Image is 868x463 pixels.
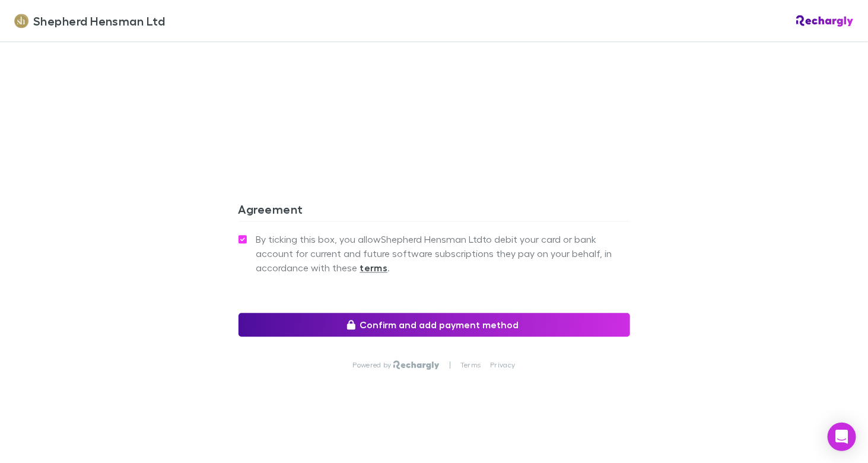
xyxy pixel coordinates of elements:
[490,360,515,370] a: Privacy
[796,15,854,27] img: Rechargly Logo
[239,313,630,337] button: Confirm and add payment method
[360,262,388,274] strong: terms
[393,360,439,370] img: Rechargly Logo
[828,423,856,451] div: Open Intercom Messenger
[353,360,394,370] p: Powered by
[239,202,630,221] h3: Agreement
[460,360,481,370] a: Terms
[14,14,28,28] img: Shepherd Hensman Ltd's Logo
[33,12,165,30] span: Shepherd Hensman Ltd
[256,232,630,275] span: By ticking this box, you allow Shepherd Hensman Ltd to debit your card or bank account for curren...
[449,360,451,370] p: |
